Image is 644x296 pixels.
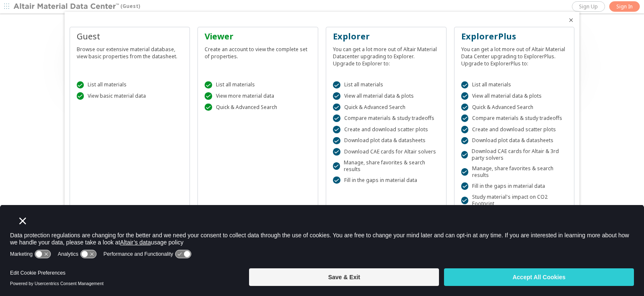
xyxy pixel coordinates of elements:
[461,137,568,145] div: Download plot data & datasheets
[333,92,439,100] div: View all material data & plots
[333,114,340,122] div: 
[461,182,469,190] div: 
[461,194,568,207] div: Study material's impact on CO2 Footprint
[77,31,183,42] div: Guest
[461,81,568,89] div: List all materials
[333,137,439,145] div: Download plot data & datasheets
[333,42,439,67] div: You can get a lot more out of Altair Material Datacenter upgrading to Explorer. Upgrade to Explor...
[461,104,469,111] div: 
[205,81,212,89] div: 
[333,137,340,145] div: 
[333,162,340,170] div: 
[461,31,568,42] div: ExplorerPlus
[461,182,568,190] div: Fill in the gaps in material data
[333,104,340,111] div: 
[205,42,311,60] div: Create an account to view the complete set of properties.
[568,17,574,23] button: Close
[333,159,439,173] div: Manage, share favorites & search results
[333,81,340,89] div: 
[461,151,468,158] div: 
[461,114,469,122] div: 
[333,81,439,89] div: List all materials
[205,81,311,89] div: List all materials
[461,92,568,100] div: View all material data & plots
[461,168,468,176] div: 
[333,92,340,100] div: 
[461,114,568,122] div: Compare materials & study tradeoffs
[333,177,439,184] div: Fill in the gaps in material data
[333,177,340,184] div: 
[77,92,183,100] div: View basic material data
[205,104,311,111] div: Quick & Advanced Search
[461,126,568,133] div: Create and download scatter plots
[205,92,212,100] div: 
[461,92,469,100] div: 
[77,81,84,89] div: 
[461,197,468,204] div: 
[333,148,439,156] div: Download CAE cards for Altair solvers
[461,148,568,161] div: Download CAE cards for Altair & 3rd party solvers
[461,81,469,89] div: 
[205,31,311,42] div: Viewer
[461,137,469,145] div: 
[333,104,439,111] div: Quick & Advanced Search
[461,165,568,179] div: Manage, share favorites & search results
[77,42,183,60] div: Browse our extensive material database, view basic properties from the datasheet.
[333,126,340,133] div: 
[461,42,568,67] div: You can get a lot more out of Altair Material Data Center upgrading to ExplorerPlus. Upgrade to E...
[205,92,311,100] div: View more material data
[333,126,439,133] div: Create and download scatter plots
[77,92,84,100] div: 
[333,148,340,156] div: 
[461,104,568,111] div: Quick & Advanced Search
[333,114,439,122] div: Compare materials & study tradeoffs
[205,104,212,111] div: 
[77,81,183,89] div: List all materials
[333,31,439,42] div: Explorer
[461,126,469,133] div: 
